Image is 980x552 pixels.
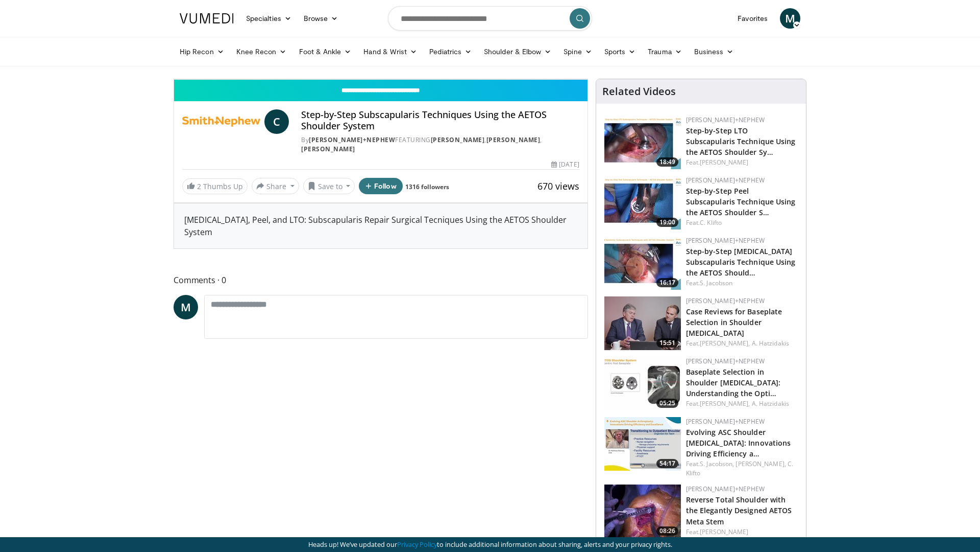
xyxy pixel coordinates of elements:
[656,399,678,408] span: 05:25
[604,116,681,169] a: 18:49
[736,459,786,468] a: [PERSON_NAME],
[686,367,780,398] a: Baseplate Selection in Shoulder [MEDICAL_DATA]: Understanding the Opti…
[686,399,798,408] div: Feat.
[604,485,681,538] img: bc60ad00-236e-404c-9b3e-6b28fa5162c3.150x105_q85_crop-smart_upscale.jpg
[604,357,681,410] a: 05:25
[700,459,734,468] a: S. Jacobson,
[174,41,230,62] a: Hip Recon
[252,178,299,194] button: Share
[359,178,403,194] button: Follow
[642,41,688,62] a: Trauma
[174,203,587,248] div: [MEDICAL_DATA], Peel, and LTO: Subscapularis Repair Surgical Tecniques Using the AETOS Shoulder S...
[686,279,798,288] div: Feat.
[752,339,789,348] a: A. Hatzidakis
[731,8,774,29] a: Favorites
[174,79,587,80] video-js: Video Player
[686,339,798,348] div: Feat.
[686,246,796,278] a: Step-by-Step [MEDICAL_DATA] Subscapularis Technique Using the AETOS Should…
[423,41,478,62] a: Pediatrics
[656,157,678,167] span: 18:49
[604,176,681,229] a: 19:00
[752,399,789,408] a: A. Hatzidakis
[197,181,201,191] span: 2
[686,417,765,426] a: [PERSON_NAME]+Nephew
[686,485,765,493] a: [PERSON_NAME]+Nephew
[686,126,796,157] a: Step-by-Step LTO Subscapularis Technique Using the AETOS Shoulder Sy…
[182,178,248,194] a: 2 Thumbs Up
[700,527,748,536] a: [PERSON_NAME]
[686,427,791,458] a: Evolving ASC Shoulder [MEDICAL_DATA]: Innovations Driving Efficiency a…
[604,116,681,169] img: 5fb50d2e-094e-471e-87f5-37e6246062e2.150x105_q85_crop-smart_upscale.jpg
[604,236,681,290] a: 16:17
[298,8,345,29] a: Browse
[180,13,234,24] img: VuMedi Logo
[700,399,750,408] a: [PERSON_NAME],
[293,41,358,62] a: Foot & Ankle
[656,338,678,348] span: 15:51
[174,295,198,319] a: M
[309,135,395,144] a: [PERSON_NAME]+Nephew
[357,41,423,62] a: Hand & Wrist
[604,236,681,290] img: ca45cbb5-4e2d-4a89-993c-d0571e41d102.150x105_q85_crop-smart_upscale.jpg
[686,158,798,167] div: Feat.
[174,273,588,287] span: Comments 0
[656,459,678,468] span: 54:17
[240,8,298,29] a: Specialties
[405,182,449,191] a: 1316 followers
[686,527,798,537] div: Feat.
[602,85,676,98] h4: Related Videos
[686,459,794,477] a: C. Klifto
[700,158,748,167] a: [PERSON_NAME]
[230,41,293,62] a: Knee Recon
[388,6,592,31] input: Search topics, interventions
[604,296,681,350] img: f00e741d-fb3a-4d21-89eb-19e7839cb837.150x105_q85_crop-smart_upscale.jpg
[604,296,681,350] a: 15:51
[301,145,355,153] a: [PERSON_NAME]
[557,41,598,62] a: Spine
[604,176,681,229] img: b20f33db-e2ef-4fba-9ed7-2022b8b6c9a2.150x105_q85_crop-smart_upscale.jpg
[537,180,579,192] span: 670 views
[598,41,642,62] a: Sports
[431,135,485,144] a: [PERSON_NAME]
[604,417,681,471] img: f9b91312-a363-49ed-8cc5-617f19534a51.150x105_q85_crop-smart_upscale.jpg
[686,218,798,227] div: Feat.
[303,178,355,194] button: Save to
[686,495,792,526] a: Reverse Total Shoulder with the Elegantly Designed AETOS Meta Stem
[301,135,579,154] div: By FEATURING , ,
[656,278,678,287] span: 16:17
[478,41,557,62] a: Shoulder & Elbow
[604,357,681,410] img: 4b15b7a9-a58b-4518-b73d-b60939e2e08b.150x105_q85_crop-smart_upscale.jpg
[700,339,750,348] a: [PERSON_NAME],
[700,218,722,227] a: C. Klifto
[397,540,437,549] a: Privacy Policy
[686,176,765,185] a: [PERSON_NAME]+Nephew
[780,8,800,29] a: M
[686,459,798,478] div: Feat.
[688,41,740,62] a: Business
[604,485,681,538] a: 08:26
[686,307,782,338] a: Case Reviews for Baseplate Selection in Shoulder [MEDICAL_DATA]
[686,186,796,217] a: Step-by-Step Peel Subscapularis Technique Using the AETOS Shoulder S…
[182,109,260,134] img: Smith+Nephew
[656,526,678,536] span: 08:26
[686,296,765,305] a: [PERSON_NAME]+Nephew
[604,417,681,471] a: 54:17
[686,236,765,245] a: [PERSON_NAME]+Nephew
[486,135,541,144] a: [PERSON_NAME]
[656,218,678,227] span: 19:00
[686,357,765,365] a: [PERSON_NAME]+Nephew
[264,109,289,134] a: C
[551,160,579,169] div: [DATE]
[686,116,765,124] a: [PERSON_NAME]+Nephew
[700,279,732,287] a: S. Jacobson
[301,109,579,131] h4: Step-by-Step Subscapularis Techniques Using the AETOS Shoulder System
